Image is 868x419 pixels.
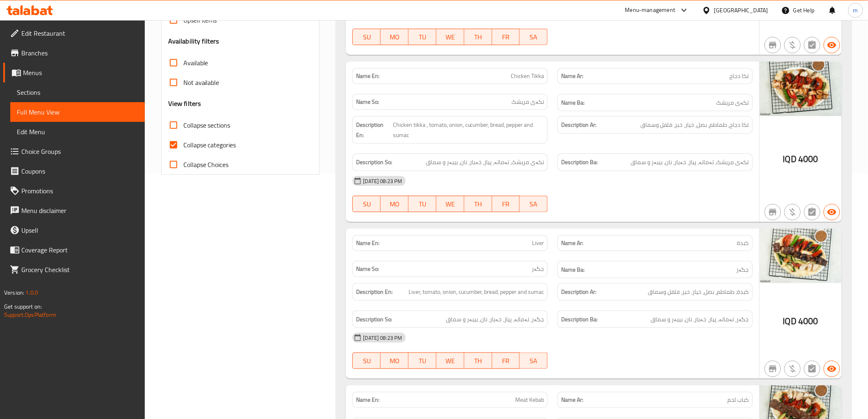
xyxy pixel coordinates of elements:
[765,361,781,377] button: Not branch specific item
[21,245,138,255] span: Coverage Report
[765,204,781,220] button: Not branch specific item
[3,63,145,82] a: Menus
[532,239,544,247] span: Liver
[356,355,377,367] span: SU
[651,314,749,325] span: جگەر، تەماتە، پیاز، خەیار، نان، بیبەر و سماق
[356,157,392,167] strong: Description So:
[446,314,544,325] span: جگەر، تەماتە، پیاز، خەیار، نان، بیبەر و سماق
[824,204,840,220] button: Available
[393,120,544,140] span: Chicken tikka , tomato, onion, cucumber, bread, pepper and sumac
[356,396,379,404] strong: Name En:
[21,265,138,275] span: Grocery Checklist
[824,361,840,377] button: Available
[352,29,381,45] button: SU
[784,361,801,377] button: Purchased item
[21,166,138,176] span: Coupons
[464,353,492,369] button: TH
[21,147,138,156] span: Choice Groups
[783,313,797,329] span: IQD
[17,87,138,97] span: Sections
[3,43,145,63] a: Branches
[360,334,405,342] span: [DATE] 08:23 PM
[798,151,818,167] span: 4000
[520,29,548,45] button: SA
[523,31,544,43] span: SA
[356,198,377,210] span: SU
[853,6,858,15] span: m
[183,120,231,130] span: Collapse sections
[409,353,436,369] button: TU
[464,29,492,45] button: TH
[356,31,377,43] span: SU
[523,355,544,367] span: SA
[23,68,138,78] span: Menus
[561,157,598,167] strong: Description Ba:
[561,287,596,297] strong: Description Ar:
[804,204,820,220] button: Not has choices
[21,48,138,58] span: Branches
[356,120,391,140] strong: Description En:
[496,198,517,210] span: FR
[561,98,585,108] strong: Name Ba:
[561,120,596,130] strong: Description Ar:
[737,239,749,247] span: كبدة
[804,37,820,53] button: Not has choices
[784,204,801,220] button: Purchased item
[21,186,138,196] span: Promotions
[760,62,842,116] img: Kebabi_Riaya_Chicken_Tikk638952062725534360.jpg
[4,287,24,298] span: Version:
[464,196,492,212] button: TH
[381,353,409,369] button: MO
[412,355,433,367] span: TU
[360,177,405,185] span: [DATE] 08:23 PM
[641,120,749,130] span: تكا دجاج، طماطم، بصل، خيار، خبز، فلفل وسماق
[804,361,820,377] button: Not has choices
[648,287,749,297] span: كبدة، طماطم، بصل، خيار، خبز، فلفل وسماق
[765,37,781,53] button: Not branch specific item
[21,206,138,215] span: Menu disclaimer
[3,220,145,240] a: Upsell
[17,127,138,137] span: Edit Menu
[384,355,405,367] span: MO
[412,198,433,210] span: TU
[492,29,520,45] button: FR
[436,29,464,45] button: WE
[384,31,405,43] span: MO
[183,140,236,150] span: Collapse categories
[520,196,548,212] button: SA
[3,142,145,161] a: Choice Groups
[356,287,393,297] strong: Description En:
[10,122,145,142] a: Edit Menu
[3,161,145,181] a: Coupons
[561,265,585,275] strong: Name Ba:
[3,201,145,220] a: Menu disclaimer
[492,353,520,369] button: FR
[168,37,219,46] h3: Availability filters
[183,160,229,169] span: Collapse Choices
[381,29,409,45] button: MO
[783,151,797,167] span: IQD
[384,198,405,210] span: MO
[561,72,583,80] strong: Name Ar:
[561,239,583,247] strong: Name Ar:
[728,396,749,404] span: كباب لحم
[440,198,461,210] span: WE
[784,37,801,53] button: Purchased item
[760,229,842,283] img: Kebabi_Riaya_Liver_Hardi_638952062830925502.jpg
[4,309,56,320] a: Support.OpsPlatform
[468,198,489,210] span: TH
[356,98,379,106] strong: Name So:
[412,31,433,43] span: TU
[352,353,381,369] button: SU
[381,196,409,212] button: MO
[436,353,464,369] button: WE
[3,260,145,279] a: Grocery Checklist
[183,58,208,68] span: Available
[737,265,749,275] span: جگەر
[409,29,436,45] button: TU
[730,72,749,80] span: تكا دجاج
[409,196,436,212] button: TU
[798,313,818,329] span: 4000
[717,98,749,108] span: تکەی مریشک
[409,287,544,297] span: Liver, tomato, onion, cucumber, bread, pepper and sumac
